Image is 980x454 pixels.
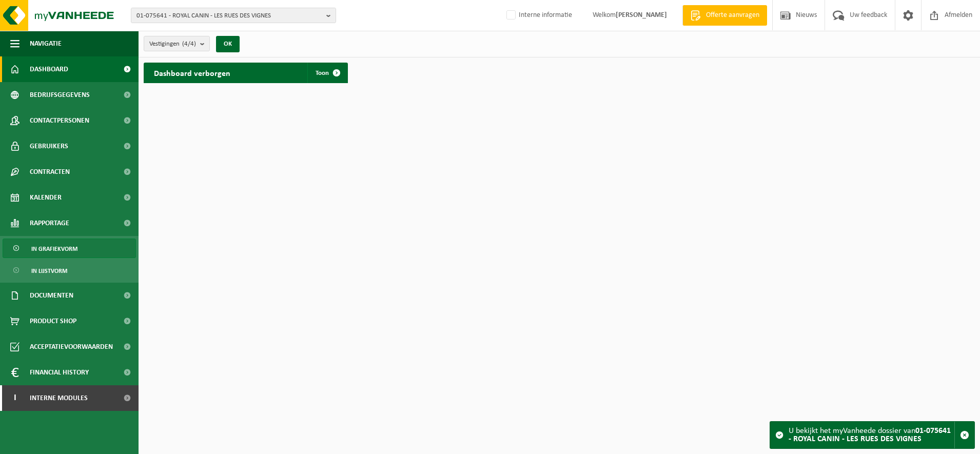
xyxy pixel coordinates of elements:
[789,422,954,448] div: U bekijkt het myVanheede dossier van
[504,8,572,23] label: Interne informatie
[30,56,68,82] span: Dashboard
[30,334,113,360] span: Acceptatievoorwaarden
[30,133,68,159] span: Gebruikers
[789,427,951,443] strong: 01-075641 - ROYAL CANIN - LES RUES DES VIGNES
[30,31,62,56] span: Navigatie
[703,10,762,21] span: Offerte aanvragen
[30,185,62,210] span: Kalender
[31,239,77,259] span: In grafiekvorm
[30,108,89,133] span: Contactpersonen
[30,360,89,385] span: Financial History
[30,308,76,334] span: Product Shop
[307,63,347,83] a: Toon
[131,8,336,23] button: 01-075641 - ROYAL CANIN - LES RUES DES VIGNES
[616,11,667,19] strong: [PERSON_NAME]
[10,385,19,411] span: I
[31,261,67,281] span: In lijstvorm
[682,5,767,26] a: Offerte aanvragen
[136,8,322,24] span: 01-075641 - ROYAL CANIN - LES RUES DES VIGNES
[3,261,136,280] a: In lijstvorm
[316,70,329,76] span: Toon
[3,239,136,258] a: In grafiekvorm
[149,36,196,52] span: Vestigingen
[30,210,69,236] span: Rapportage
[216,36,240,52] button: OK
[182,41,196,47] count: (4/4)
[30,159,70,185] span: Contracten
[144,36,210,51] button: Vestigingen(4/4)
[144,63,241,83] h2: Dashboard verborgen
[30,283,73,308] span: Documenten
[30,82,90,108] span: Bedrijfsgegevens
[30,385,88,411] span: Interne modules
